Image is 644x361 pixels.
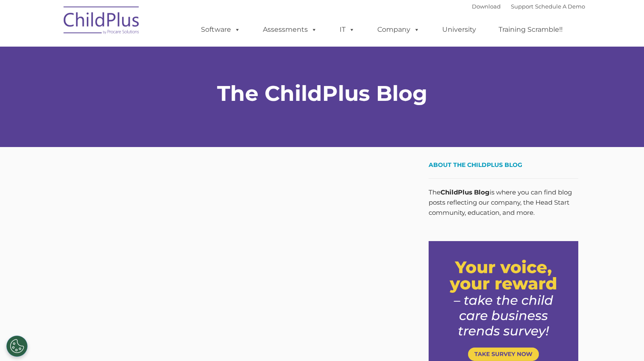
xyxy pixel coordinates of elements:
[254,21,326,38] a: Assessments
[369,21,428,38] a: Company
[331,21,363,38] a: IT
[217,81,427,106] strong: The ChildPlus Blog
[192,21,249,38] a: Software
[490,21,571,38] a: Training Scramble!!
[434,21,485,38] a: University
[511,3,533,10] a: Support
[429,161,522,169] span: About the ChildPlus Blog
[472,3,585,10] font: |
[6,336,28,357] button: Cookies Settings
[440,188,490,196] strong: ChildPlus Blog
[429,187,578,218] p: The is where you can find blog posts reflecting our company, the Head Start community, education,...
[59,0,144,43] img: ChildPlus by Procare Solutions
[535,3,585,10] a: Schedule A Demo
[472,3,501,10] a: Download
